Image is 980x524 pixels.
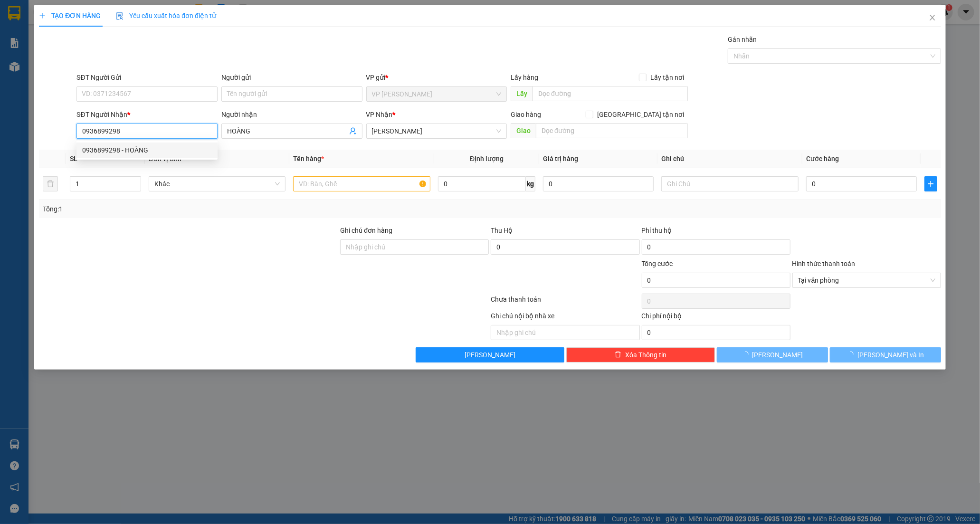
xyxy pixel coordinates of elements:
span: Xóa Thông tin [625,350,666,360]
input: Dọc đường [533,86,688,101]
input: 0 [543,176,654,191]
span: VP Nhận [366,111,393,118]
div: Người gửi [221,72,362,83]
span: [GEOGRAPHIC_DATA] tận nơi [593,109,688,120]
label: Hình thức thanh toán [792,260,856,267]
input: Dọc đường [536,123,688,138]
span: SL [70,155,77,162]
button: deleteXóa Thông tin [566,347,715,362]
div: 0936899298 - HOÀNG [76,143,218,158]
button: delete [43,176,58,191]
span: kg [526,176,535,191]
div: Tổng: 1 [43,204,378,214]
span: Lấy hàng [511,74,538,81]
span: TẠO ĐƠN HÀNG [39,12,101,19]
span: loading [742,351,752,358]
button: plus [924,176,937,191]
span: Yêu cầu xuất hóa đơn điện tử [116,12,216,19]
div: Chi phí nội bộ [642,311,790,325]
span: Lấy [511,86,533,101]
span: user-add [349,127,357,135]
input: Ghi Chú [661,176,798,191]
div: 0936899298 - HOÀNG [82,145,212,155]
button: [PERSON_NAME] và In [830,347,941,362]
div: SĐT Người Gửi [76,72,218,83]
label: Ghi chú đơn hàng [340,227,392,234]
span: Hồ Chí Minh [372,124,502,138]
span: Giao hàng [511,111,541,118]
span: Định lượng [470,155,504,162]
div: Ghi chú nội bộ nhà xe [491,311,639,325]
button: [PERSON_NAME] [416,347,564,362]
span: Tên hàng [293,155,324,162]
span: Tổng cước [642,260,673,267]
span: VP Phan Rang [372,87,502,101]
span: Cước hàng [806,155,839,162]
label: Gán nhãn [728,36,757,43]
span: Thu Hộ [491,227,513,234]
img: icon [116,12,124,20]
div: Phí thu hộ [642,225,790,239]
span: [PERSON_NAME] [465,350,515,360]
div: VP gửi [366,72,507,83]
span: Lấy tận nơi [647,72,688,83]
span: Khác [154,177,280,191]
input: Ghi chú đơn hàng [340,239,489,255]
span: [PERSON_NAME] [752,350,803,360]
input: VD: Bàn, Ghế [293,176,430,191]
button: [PERSON_NAME] [717,347,828,362]
span: [PERSON_NAME] và In [857,350,924,360]
div: SĐT Người Nhận [76,109,218,120]
span: plus [39,12,46,19]
span: Tại văn phòng [798,273,935,287]
div: Chưa thanh toán [490,294,640,311]
button: Close [919,5,946,31]
span: loading [847,351,857,358]
span: Giá trị hàng [543,155,578,162]
div: Người nhận [221,109,362,120]
th: Ghi chú [657,150,802,168]
span: delete [615,351,621,359]
span: Giao [511,123,536,138]
input: Nhập ghi chú [491,325,639,340]
span: close [929,14,936,21]
span: plus [925,180,937,188]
